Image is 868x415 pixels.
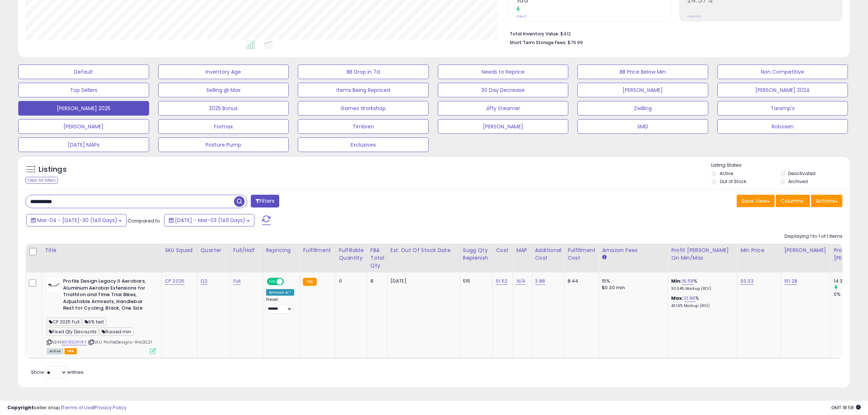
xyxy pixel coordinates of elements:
div: seller snap | | [7,404,126,411]
div: Profit [PERSON_NAME] on Min/Max [671,247,734,262]
div: 8 [370,278,382,284]
button: 30 Day Decrease [438,83,569,97]
p: 30.04% Markup (ROI) [671,286,732,291]
h5: Listings [39,164,67,175]
div: Full/Half [233,247,260,254]
div: 15% [602,278,662,284]
button: Columns [776,195,810,207]
b: Total Inventory Value: [510,31,559,37]
div: Fulfillment Cost [568,247,596,262]
a: 3.88 [535,278,545,285]
div: Preset: [266,297,295,314]
small: Prev: N/A [687,14,701,19]
div: [PERSON_NAME] [784,247,828,254]
div: 0 [339,278,362,284]
div: Clear All Filters [26,177,58,184]
span: Raised min [100,327,134,336]
button: Posture Pump [158,137,289,152]
span: 6% test [82,318,106,326]
a: B0185OKVRY [62,339,87,345]
div: Min Price [740,247,778,254]
th: CSV column name: cust_attr_10_Quarter [197,244,230,272]
label: Deactivated [789,170,816,177]
span: Columns [781,197,803,205]
a: Terms of Use [62,404,93,411]
div: Additional Cost [535,247,562,262]
small: Prev: 0 [517,14,527,19]
a: 16.59 [682,278,694,285]
small: FBA [303,278,316,286]
button: Jiffy Steamer [438,101,569,116]
li: $412 [510,29,837,38]
button: Save View [737,195,775,207]
div: Fulfillment [303,247,332,254]
div: 515 [463,278,487,284]
img: 219h7EsWkLL._SL40_.jpg [47,278,61,292]
div: Est. Out Of Stock Date [390,247,457,254]
button: Selling @ Max [158,83,289,97]
button: SMD [577,119,708,134]
button: [PERSON_NAME] 2025 [18,101,149,116]
button: Filters [251,195,279,207]
span: Fixed Qty Discounts [47,327,99,336]
span: OFF [283,279,294,285]
span: Show: entries [31,369,83,376]
span: FBA [65,348,77,354]
button: Non Competitive [717,65,848,79]
div: ASIN: [47,278,156,353]
button: [PERSON_NAME] [18,119,149,134]
button: Items Being Repriced [298,83,429,97]
button: Zwilling [577,101,708,116]
div: Displaying 1 to 1 of 1 items [785,233,842,240]
th: Please note that this number is a calculation based on your required days of coverage and your ve... [460,244,493,272]
div: Cost [496,247,510,254]
button: Actions [811,195,842,207]
button: BB Price Below Min [577,65,708,79]
a: Privacy Policy [94,404,126,411]
a: 51.53 [496,278,507,285]
a: Q2 [201,278,207,285]
button: [DATE] MAPs [18,137,149,152]
label: Archived [789,178,808,185]
button: Inventory Age [158,65,289,79]
div: $0.30 min [602,284,662,291]
button: Formax [158,119,289,134]
span: CP 2025 Full [47,318,82,326]
label: Out of Stock [720,178,746,185]
p: 43.16% Markup (ROI) [671,303,732,309]
button: Taramp's [717,101,848,116]
a: Full [233,278,241,285]
button: BB Drop in 7d [298,65,429,79]
b: Min: [671,278,682,284]
div: MAP [516,247,529,254]
button: Needs to Reprice [438,65,569,79]
a: CP 2025 [165,278,184,285]
label: Active [720,170,733,177]
button: Mar-04 - [DATE]-30 (149 Days) [26,214,126,226]
span: Compared to: [128,217,161,224]
button: Default [18,65,149,79]
a: 93.33 [740,278,754,285]
span: Mar-04 - [DATE]-30 (149 Days) [37,217,117,224]
button: Exclusives [298,137,429,152]
a: N/A [516,278,525,285]
div: % [671,295,732,309]
span: ON [268,279,277,285]
div: 8.44 [568,278,593,284]
div: Quarter [201,247,227,254]
span: 2025-09-17 18:58 GMT [831,404,861,411]
button: Games Workshop [298,101,429,116]
div: FBA Total Qty [370,247,384,269]
b: Profile Design Legacy II Aerobars, Aluminum Aerobar Extensions for Triathlon and Time Trial Bikes... [63,278,152,314]
strong: Copyright [7,404,34,411]
b: Short Term Storage Fees: [510,39,567,46]
div: Title [45,247,159,254]
div: Amazon Fees [602,247,665,254]
button: Robosen [717,119,848,134]
button: [PERSON_NAME] 2024 [717,83,848,97]
a: 101.28 [784,278,797,285]
b: Max: [671,295,684,302]
button: [DATE] - Mar-03 (149 Days) [164,214,254,226]
th: CSV column name: cust_attr_8_SKU Squad [162,244,198,272]
div: Sugg Qty Replenish [463,247,490,262]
